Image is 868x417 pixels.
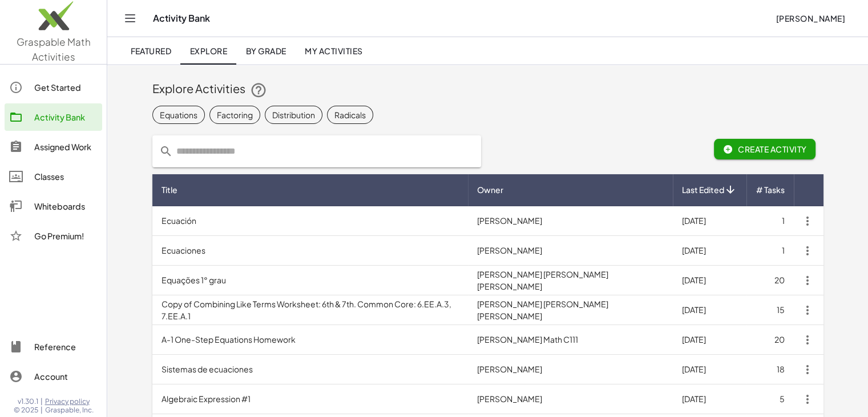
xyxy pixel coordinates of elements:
[468,384,672,414] td: [PERSON_NAME]
[272,109,315,121] div: Distribution
[468,236,672,266] td: [PERSON_NAME]
[34,340,98,354] div: Reference
[152,236,469,266] td: Ecuaciones
[714,139,816,159] button: Create Activity
[334,109,366,121] div: Radicals
[152,206,469,236] td: Ecuación
[766,8,854,29] button: [PERSON_NAME]
[130,46,171,56] span: Featured
[34,229,98,243] div: Go Premium!
[682,184,724,196] span: Last Edited
[468,295,672,325] td: [PERSON_NAME] [PERSON_NAME] [PERSON_NAME]
[34,140,98,154] div: Assigned Work
[5,133,102,161] a: Assigned Work
[152,384,469,414] td: Algebraic Expression #1
[152,325,469,355] td: A-1 One-Step Equations Homework
[45,397,94,406] a: Privacy policy
[34,199,98,213] div: Whiteboards
[18,397,38,406] span: v1.30.1
[45,406,94,415] span: Graspable, Inc.
[34,370,98,383] div: Account
[41,397,43,406] span: |
[159,145,173,158] i: prepended action
[121,9,139,27] button: Toggle navigation
[723,144,807,154] span: Create Activity
[673,266,746,295] td: [DATE]
[673,384,746,414] td: [DATE]
[152,295,469,325] td: Copy of Combining Like Terms Worksheet: 6th & 7th. Common Core: 6.EE.A.3, 7.EE.A.1
[746,295,794,325] td: 15
[776,13,845,23] span: [PERSON_NAME]
[152,355,469,384] td: Sistemas de ecuaciones
[746,206,794,236] td: 1
[5,74,102,101] a: Get Started
[468,355,672,384] td: [PERSON_NAME]
[746,355,794,384] td: 18
[746,266,794,295] td: 20
[152,266,469,295] td: Equações 1° grau
[160,109,197,121] div: Equations
[5,363,102,390] a: Account
[673,355,746,384] td: [DATE]
[14,406,38,415] span: © 2025
[673,236,746,266] td: [DATE]
[5,193,102,220] a: Whiteboards
[162,184,177,196] span: Title
[673,295,746,325] td: [DATE]
[189,46,227,56] span: Explore
[41,406,43,415] span: |
[34,81,98,94] div: Get Started
[245,46,286,56] span: By Grade
[5,163,102,190] a: Classes
[152,81,823,99] div: Explore Activities
[305,46,363,56] span: My Activities
[17,35,91,63] span: Graspable Math Activities
[5,333,102,360] a: Reference
[34,170,98,183] div: Classes
[477,184,503,196] span: Owner
[34,110,98,124] div: Activity Bank
[673,206,746,236] td: [DATE]
[756,184,785,196] span: # Tasks
[5,103,102,131] a: Activity Bank
[468,206,672,236] td: [PERSON_NAME]
[468,266,672,295] td: [PERSON_NAME] [PERSON_NAME] [PERSON_NAME]
[746,236,794,266] td: 1
[217,109,253,121] div: Factoring
[746,384,794,414] td: 5
[746,325,794,355] td: 20
[673,325,746,355] td: [DATE]
[468,325,672,355] td: [PERSON_NAME] Math C111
